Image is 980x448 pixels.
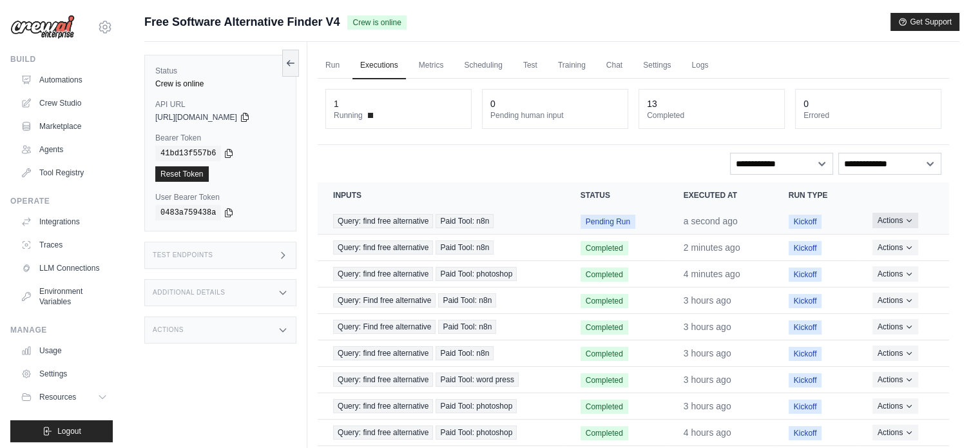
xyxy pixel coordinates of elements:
a: View execution details for Query [333,267,550,281]
button: Actions for execution [872,319,918,335]
a: View execution details for Query [333,320,550,334]
a: View execution details for Query [333,399,550,413]
span: Kickoff [789,347,822,361]
label: Bearer Token [155,133,285,143]
a: View execution details for Query [333,346,550,360]
div: 0 [490,97,495,110]
time: August 24, 2025 at 09:45 IST [684,295,731,306]
span: Query: Find free alternative [333,320,436,334]
button: Logout [10,420,113,442]
time: August 24, 2025 at 12:29 IST [684,269,740,279]
code: 0483a759438a [155,205,221,220]
label: Status [155,66,285,76]
th: Executed at [668,182,773,208]
span: Kickoff [789,320,822,335]
button: Actions for execution [872,293,918,308]
button: Actions for execution [872,398,918,414]
span: Completed [581,347,628,361]
a: View execution details for Query [333,425,550,440]
div: Manage [10,325,113,335]
a: Metrics [411,52,452,79]
span: Free Software Alternative Finder V4 [144,13,340,31]
span: Query: find free alternative [333,399,433,413]
div: 13 [647,97,657,110]
code: 41bd13f557b6 [155,146,221,161]
span: Kickoff [789,294,822,308]
dt: Completed [647,110,776,121]
a: View execution details for Query [333,240,550,255]
dt: Pending human input [490,110,620,121]
span: Kickoff [789,241,822,255]
span: Resources [39,392,76,402]
button: Actions for execution [872,425,918,440]
a: View execution details for Query [333,293,550,307]
a: View execution details for Query [333,373,550,387]
span: Query: find free alternative [333,214,433,228]
a: LLM Connections [15,258,113,278]
span: Paid Tool: n8n [438,320,496,334]
a: Reset Token [155,166,209,182]
a: Usage [15,340,113,361]
span: Query: find free alternative [333,267,433,281]
a: Executions [352,52,406,79]
button: Actions for execution [872,213,918,228]
span: Paid Tool: n8n [436,240,494,255]
a: Logs [684,52,716,79]
span: Query: find free alternative [333,240,433,255]
span: Pending Run [581,215,635,229]
span: Paid Tool: photoshop [436,267,517,281]
th: Run Type [773,182,857,208]
span: Kickoff [789,400,822,414]
div: Operate [10,196,113,206]
a: Run [318,52,347,79]
a: Crew Studio [15,93,113,113]
span: Paid Tool: photoshop [436,425,517,440]
button: Actions for execution [872,372,918,387]
time: August 24, 2025 at 12:30 IST [684,242,740,253]
span: Query: find free alternative [333,425,433,440]
time: August 24, 2025 at 09:40 IST [684,322,731,332]
a: Environment Variables [15,281,113,312]
time: August 24, 2025 at 09:28 IST [684,401,731,411]
a: Tool Registry [15,162,113,183]
time: August 24, 2025 at 12:33 IST [684,216,738,226]
span: Query: find free alternative [333,346,433,360]
button: Resources [15,387,113,407]
button: Actions for execution [872,240,918,255]
a: Settings [635,52,678,79]
a: Scheduling [456,52,510,79]
span: Paid Tool: n8n [436,214,494,228]
button: Actions for execution [872,346,918,361]
span: Kickoff [789,373,822,387]
span: Completed [581,294,628,308]
span: Completed [581,241,628,255]
h3: Test Endpoints [153,251,213,259]
span: Kickoff [789,268,822,282]
dt: Errored [803,110,933,121]
h3: Actions [153,326,184,334]
button: Get Support [890,13,959,31]
label: User Bearer Token [155,192,285,202]
a: Integrations [15,211,113,232]
time: August 24, 2025 at 09:36 IST [684,348,731,358]
span: Query: find free alternative [333,373,433,387]
h3: Additional Details [153,289,225,297]
span: Paid Tool: n8n [436,346,494,360]
div: 0 [803,97,809,110]
time: August 24, 2025 at 09:30 IST [684,375,731,385]
div: 1 [334,97,339,110]
label: API URL [155,99,285,110]
th: Inputs [318,182,565,208]
div: Crew is online [155,79,285,89]
span: Paid Tool: n8n [438,293,496,307]
span: Completed [581,268,628,282]
span: [URL][DOMAIN_NAME] [155,112,237,122]
img: Logo [10,15,75,39]
span: Logout [57,426,81,436]
time: August 24, 2025 at 09:00 IST [684,427,731,438]
a: Training [550,52,593,79]
span: Completed [581,400,628,414]
span: Completed [581,426,628,440]
a: Chat [599,52,630,79]
a: Test [515,52,545,79]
